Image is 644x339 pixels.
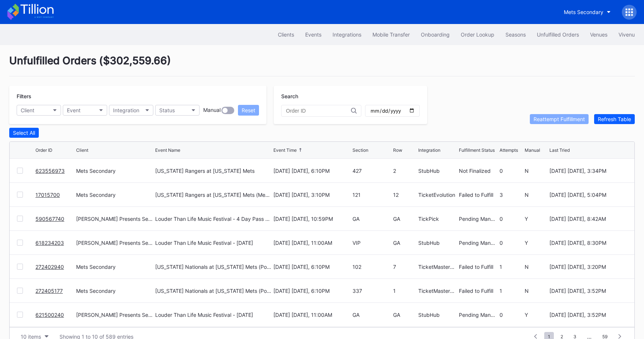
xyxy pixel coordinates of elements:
div: TicketMasterResale [418,264,457,270]
button: Venues [585,28,613,41]
div: TicketEvolution [418,192,457,198]
div: 2 [393,168,416,174]
button: Clients [272,28,300,41]
div: TicketMasterResale [418,288,457,294]
div: [DATE] [DATE], 8:30PM [549,240,627,246]
div: StubHub [418,240,457,246]
div: Integrations [333,31,361,38]
button: Events [300,28,327,41]
div: 0 [500,240,523,246]
div: 1 [500,264,523,270]
div: [DATE] [DATE], 3:52PM [549,312,627,318]
div: GA [393,216,416,222]
div: Unfulfilled Orders [537,31,579,38]
div: Event Name [155,147,180,153]
a: Order Lookup [455,28,500,41]
div: VIP [352,240,391,246]
div: 0 [500,216,523,222]
div: Order ID [35,147,52,153]
div: 0 [500,312,523,318]
div: [DATE] [DATE], 6:10PM [273,264,351,270]
a: 17015700 [35,192,60,198]
div: Seasons [505,31,526,38]
div: Not Finalized [459,168,498,174]
a: 621500240 [35,312,64,318]
div: Louder Than Life Music Festival - [DATE] [155,312,253,318]
div: Search [281,93,420,99]
button: Vivenu [613,28,640,41]
a: 272405177 [35,288,63,294]
div: Pending Manual [459,216,498,222]
button: Select All [9,128,39,138]
div: [DATE] [DATE], 3:52PM [549,288,627,294]
div: [DATE] [DATE], 6:10PM [273,168,351,174]
div: Failed to Fulfill [459,288,498,294]
div: Clients [278,31,294,38]
div: Client [21,107,34,113]
div: [PERSON_NAME] Presents Secondary [76,240,154,246]
div: [PERSON_NAME] Presents Secondary [76,312,154,318]
button: Reattempt Fulfillment [530,114,589,124]
div: Louder Than Life Music Festival - [DATE] [155,240,253,246]
div: [US_STATE] Rangers at [US_STATE] Mets (Mets Alumni Classic/Mrs. Met Taxicab [GEOGRAPHIC_DATA] Giv... [155,192,271,198]
div: Pending Manual [459,312,498,318]
a: Onboarding [415,28,455,41]
div: Mets Secondary [76,168,154,174]
div: Pending Manual [459,240,498,246]
button: Status [155,105,200,116]
div: [DATE] [DATE], 11:00AM [273,240,351,246]
div: StubHub [418,312,457,318]
div: Reattempt Fulfillment [534,116,585,122]
button: Reset [238,105,259,116]
div: [DATE] [DATE], 10:59PM [273,216,351,222]
button: Client [17,105,61,116]
div: Failed to Fulfill [459,192,498,198]
div: Vivenu [619,31,635,38]
div: Mobile Transfer [372,31,410,38]
div: GA [393,240,416,246]
button: Integrations [327,28,367,41]
a: 618234203 [35,240,64,246]
div: Y [525,312,548,318]
div: 1 [500,288,523,294]
div: 1 [393,288,416,294]
div: 337 [352,288,391,294]
div: Refresh Table [598,116,631,122]
div: Unfulfilled Orders ( $302,559.66 ) [9,54,635,76]
div: Manual [203,107,221,114]
div: 102 [352,264,391,270]
button: Seasons [500,28,531,41]
div: [PERSON_NAME] Presents Secondary [76,216,154,222]
div: GA [352,312,391,318]
div: Integration [113,107,139,113]
input: Order ID [286,108,351,114]
div: [DATE] [DATE], 5:04PM [549,192,627,198]
div: Section [352,147,368,153]
div: 427 [352,168,391,174]
div: TickPick [418,216,457,222]
div: [US_STATE] Nationals at [US_STATE] Mets (Pop-Up Home Run Apple Giveaway) [155,288,271,294]
a: Mobile Transfer [367,28,415,41]
div: Event [67,107,81,113]
div: Last Tried [549,147,570,153]
div: Mets Secondary [76,264,154,270]
div: 0 [500,168,523,174]
div: Onboarding [421,31,450,38]
div: Venues [590,31,607,38]
button: Unfulfilled Orders [531,28,585,41]
div: 3 [500,192,523,198]
div: Fulfillment Status [459,147,495,153]
a: 272402940 [35,264,64,270]
button: Integration [109,105,153,116]
div: [DATE] [DATE], 11:00AM [273,312,351,318]
div: Failed to Fulfill [459,264,498,270]
div: 7 [393,264,416,270]
div: 121 [352,192,391,198]
div: Y [525,216,548,222]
